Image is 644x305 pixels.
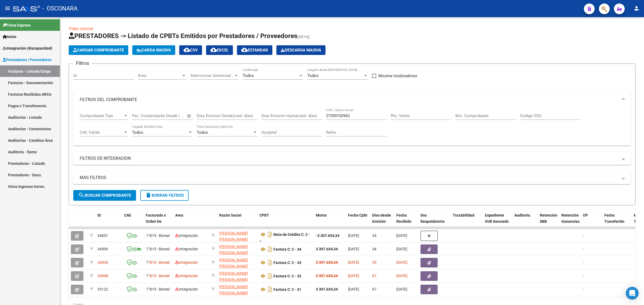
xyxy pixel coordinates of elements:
strong: $ 307.654,34 [316,260,338,265]
span: Mostrar totalizadores [378,73,417,79]
input: Fecha fin [159,113,185,118]
i: Descargar documento [266,258,273,267]
span: Expediente SUR Asociado [485,213,509,224]
span: - [583,287,584,291]
span: - [583,247,584,251]
span: (alt+q) [297,34,310,39]
div: 27390102963 [219,284,255,295]
button: Carga Masiva [132,45,175,55]
span: [PERSON_NAME] [PERSON_NAME] [219,271,248,282]
span: CAE Válido [80,130,123,135]
button: CSV [179,45,202,55]
datatable-header-cell: Retencion IIBB [538,210,559,233]
datatable-header-cell: Doc Respaldatoria [418,210,451,233]
span: ID [97,213,101,217]
datatable-header-cell: Expediente SUR Asociado [483,210,512,233]
span: Comprobante Tipo [80,113,123,118]
mat-icon: menu [4,5,11,12]
span: 67 [372,274,376,278]
span: Buscar Comprobante [78,193,131,198]
span: Todos [307,73,319,78]
span: Borrar Filtros [145,193,184,198]
span: [DATE] [396,287,407,291]
span: Integración (discapacidad) [3,45,52,51]
i: Descargar documento [266,230,273,239]
span: 33122 [97,287,108,291]
span: [DATE] [348,287,359,291]
span: Fecha Transferido [604,213,624,224]
mat-icon: cloud_download [210,47,217,53]
strong: $ 307.654,34 [316,287,338,291]
span: [DATE] [348,247,359,251]
button: Cargar Comprobante [69,45,128,55]
span: Area [138,73,181,78]
span: B15 - Boreal [149,260,170,265]
span: CSV [184,48,198,53]
datatable-header-cell: Monto [314,210,346,233]
span: [DATE] [348,260,359,265]
span: 97 [372,287,376,291]
span: Integración [175,287,198,291]
span: [DATE] [348,233,359,238]
span: Auditoria [514,213,530,217]
button: Estandar [237,45,272,55]
span: OP [583,213,588,217]
span: B15 - Boreal [149,233,170,238]
span: CPBT [259,213,269,217]
span: [PERSON_NAME] [PERSON_NAME] [219,285,248,295]
datatable-header-cell: CPBT [257,210,314,233]
i: Descargar documento [266,285,273,294]
span: Fecha Cpbt [348,213,367,217]
button: Borrar Filtros [140,190,189,201]
span: Carga Masiva [137,48,171,53]
span: Fecha Recibido [396,213,411,224]
button: EXCEL [206,45,233,55]
span: Todos [243,73,254,78]
a: Video tutorial [69,26,93,31]
span: PRESTADORES -> Listado de CPBTs Emitidos por Prestadores / Proveedores [69,32,297,40]
mat-expansion-panel-header: FILTROS DE INTEGRACION [73,152,631,165]
strong: $ 307.654,34 [316,274,338,278]
span: Todos [197,130,208,135]
span: EXCEL [210,48,229,53]
span: Razón Social [219,213,241,217]
datatable-header-cell: Facturado x Orden De [144,210,173,233]
i: Descargar documento [266,245,273,254]
span: Integración [175,274,198,278]
mat-expansion-panel-header: FILTROS DEL COMPROBANTE [73,91,631,108]
mat-icon: cloud_download [184,47,190,53]
span: Seleccionar Gerenciador [190,73,234,78]
span: Doc Respaldatoria [420,213,445,224]
span: Facturado x Orden De [146,213,166,224]
span: 34436 [97,260,108,265]
span: Trazabilidad [453,213,474,217]
datatable-header-cell: Días desde Emisión [370,210,394,233]
span: - OSCONARA [42,3,78,14]
span: B15 - Boreal [149,247,170,251]
span: Integración [175,247,198,251]
span: 35 [372,260,376,265]
div: Open Intercom Messenger [626,287,639,300]
span: Integración [175,260,198,265]
span: Integración [175,233,198,238]
span: - [583,274,584,278]
span: [DATE] [348,274,359,278]
span: 34509 [97,247,108,251]
div: 27390102963 [219,230,255,241]
datatable-header-cell: Razón Social [217,210,257,233]
h3: Filtros [73,59,92,67]
span: [PERSON_NAME] [PERSON_NAME] [219,231,248,241]
strong: Nota de Crédito C: 2 - 1 [259,232,310,244]
span: B15 - Boreal [149,287,170,291]
span: Cargar Comprobante [73,48,124,53]
datatable-header-cell: Fecha Transferido [602,210,632,233]
span: 34 [372,233,376,238]
span: CAE [124,213,131,217]
span: [DATE] [396,233,407,238]
span: [PERSON_NAME] [PERSON_NAME] [219,258,248,268]
span: Firma Express [3,22,31,28]
span: Días desde Emisión [372,213,391,224]
mat-panel-title: FILTROS DEL COMPROBANTE [80,97,618,103]
datatable-header-cell: Area [173,210,209,233]
div: 27390102963 [219,244,255,255]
